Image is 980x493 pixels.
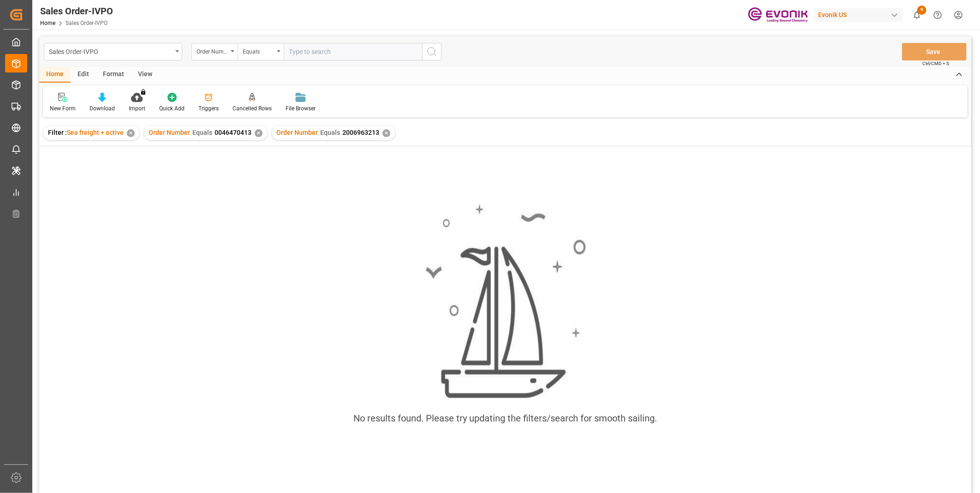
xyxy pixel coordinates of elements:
[197,45,228,56] div: Order Number
[284,43,422,60] input: Type to search
[191,43,238,60] button: open menu
[49,45,172,57] div: Sales Order-IVPO
[342,129,379,136] span: 2006963213
[917,6,926,15] span: 9
[907,5,927,25] button: show 9 new notifications
[44,43,182,60] button: open menu
[238,43,284,60] button: open menu
[902,43,967,60] button: Save
[243,45,274,56] div: Equals
[320,129,340,136] span: Equals
[192,129,212,136] span: Equals
[233,104,272,113] div: Cancelled Rows
[814,8,903,22] div: Evonik US
[198,104,219,113] div: Triggers
[422,43,442,60] button: search button
[67,129,124,136] span: Sea freight + active
[353,411,657,425] div: No results found. Please try updating the filters/search for smooth sailing.
[922,60,949,67] span: Ctrl/CMD + S
[159,104,185,113] div: Quick Add
[149,129,190,136] span: Order Number
[927,5,948,25] button: Help Center
[814,6,907,24] button: Evonik US
[127,129,135,137] div: ✕
[286,104,316,113] div: File Browser
[255,129,263,137] div: ✕
[96,67,131,83] div: Format
[48,129,67,136] span: Filter :
[382,129,390,137] div: ✕
[90,104,115,113] div: Download
[215,129,251,136] span: 0046470413
[424,203,586,400] img: smooth_sailing.jpeg
[276,129,318,136] span: Order Number
[71,67,96,83] div: Edit
[50,104,76,113] div: New Form
[748,7,808,23] img: Evonik-brand-mark-Deep-Purple-RGB.jpeg_1700498283.jpeg
[40,4,113,18] div: Sales Order-IVPO
[39,67,71,83] div: Home
[40,20,55,26] a: Home
[131,67,159,83] div: View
